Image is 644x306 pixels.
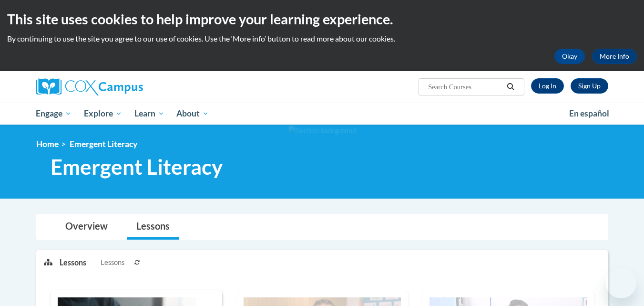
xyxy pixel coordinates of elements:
img: Section background [288,126,356,136]
a: Cox Campus [36,78,217,95]
span: Lessons [101,257,124,268]
span: About [176,108,209,119]
a: Log In [531,78,564,94]
span: Learn [134,108,164,119]
a: Overview [56,214,117,240]
a: Engage [30,103,78,125]
input: Search Courses [427,81,503,93]
p: By continuing to use the site you agree to our use of cookies. Use the ‘More info’ button to read... [7,33,637,44]
span: Emergent Literacy [51,154,223,179]
a: More Info [592,49,637,64]
iframe: Button to launch messaging window [606,268,636,298]
a: Register [571,78,608,94]
span: Engage [36,108,72,119]
div: Main menu [22,103,623,125]
span: Explore [84,108,122,119]
a: About [170,103,215,125]
span: Emergent Literacy [70,139,137,149]
a: Lessons [127,214,179,240]
a: Explore [78,103,128,125]
img: Cox Campus [36,78,143,95]
button: Okay [554,49,585,64]
a: Home [36,139,59,149]
a: Learn [128,103,171,125]
a: En español [563,104,615,124]
button: Search [503,81,518,93]
h2: This site uses cookies to help improve your learning experience. [7,10,637,29]
p: Lessons [60,257,86,268]
span: En español [569,108,609,118]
